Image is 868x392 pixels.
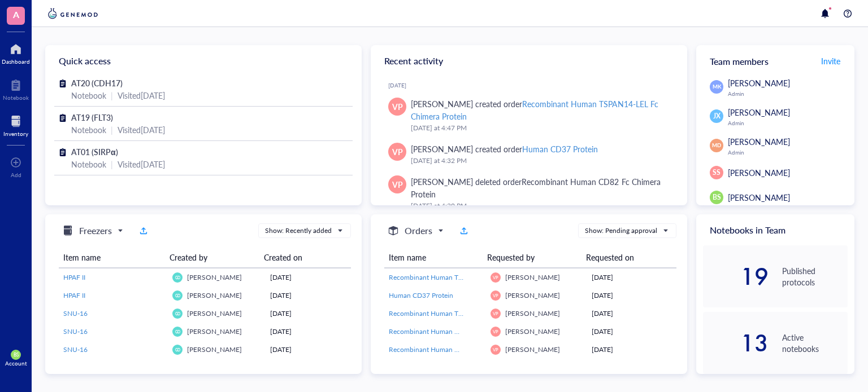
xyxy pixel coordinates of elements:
[45,7,101,20] img: genemod-logo
[3,130,28,137] div: Inventory
[59,247,165,268] th: Item name
[782,265,848,288] div: Published protocols
[175,293,180,298] span: GD
[728,192,790,203] span: [PERSON_NAME]
[483,247,581,268] th: Requested by
[63,290,163,301] a: HPAF II
[270,327,346,337] div: [DATE]
[187,272,242,282] span: [PERSON_NAME]
[259,247,342,268] th: Created on
[13,7,19,21] span: A
[728,167,790,178] span: [PERSON_NAME]
[71,77,123,89] span: AT20 (CDH17)
[493,329,498,334] span: VP
[592,309,672,319] div: [DATE]
[696,214,854,246] div: Notebooks in Team
[392,100,403,113] span: VP
[71,89,106,102] div: Notebook
[389,327,534,336] span: Recombinant Human CD151 Fc Chimera Protein
[505,272,560,282] span: [PERSON_NAME]
[270,345,346,355] div: [DATE]
[728,77,790,89] span: [PERSON_NAME]
[63,272,85,282] span: HPAF II
[63,345,163,355] a: SNU-16
[187,327,242,336] span: [PERSON_NAME]
[71,146,118,157] span: AT01 (SIRPα)
[270,309,346,319] div: [DATE]
[411,98,669,122] div: [PERSON_NAME] created order
[505,309,560,318] span: [PERSON_NAME]
[389,327,481,337] a: Recombinant Human CD151 Fc Chimera Protein
[696,45,854,77] div: Team members
[175,275,180,280] span: GD
[411,143,598,155] div: [PERSON_NAME] created order
[728,120,848,126] div: Admin
[380,93,678,138] a: VP[PERSON_NAME] created orderRecombinant Human TSPAN14-LEL Fc Chimera Protein[DATE] at 4:47 PM
[175,347,180,352] span: GD
[389,272,554,282] span: Recombinant Human TSPAN14-LEL Fc Chimera Protein
[389,345,481,355] a: Recombinant Human CD81 Protein
[187,309,242,318] span: [PERSON_NAME]
[713,192,721,202] span: BS
[63,345,88,354] span: SNU-16
[703,334,769,352] div: 13
[3,76,29,101] a: Notebook
[712,83,721,91] span: MK
[821,52,841,70] button: Invite
[712,142,721,149] span: MD
[493,347,498,352] span: VP
[3,94,29,101] div: Notebook
[411,122,669,134] div: [DATE] at 4:47 PM
[411,155,669,166] div: [DATE] at 4:32 PM
[505,345,560,354] span: [PERSON_NAME]
[175,329,180,334] span: GD
[63,327,88,336] span: SNU-16
[782,332,848,354] div: Active notebooks
[713,168,721,178] span: SS
[392,146,403,158] span: VP
[63,309,163,319] a: SNU-16
[111,124,113,136] div: |
[411,176,661,200] div: Recombinant Human CD82 Fc Chimera Protein
[187,345,242,354] span: [PERSON_NAME]
[728,149,848,156] div: Admin
[389,309,481,319] a: Recombinant Human TSPAN1 Protein
[118,124,165,136] div: Visited [DATE]
[45,45,362,77] div: Quick access
[270,272,346,283] div: [DATE]
[592,345,672,355] div: [DATE]
[63,309,88,318] span: SNU-16
[388,82,678,89] div: [DATE]
[270,290,346,301] div: [DATE]
[389,309,502,318] span: Recombinant Human TSPAN1 Protein
[493,275,498,280] span: VP
[111,89,113,102] div: |
[71,158,106,170] div: Notebook
[389,290,481,301] a: Human CD37 Protein
[63,272,163,283] a: HPAF II
[79,224,112,237] h5: Freezers
[505,327,560,336] span: [PERSON_NAME]
[13,352,18,358] span: BS
[175,311,180,316] span: GD
[2,40,30,65] a: Dashboard
[265,226,332,236] div: Show: Recently added
[592,327,672,337] div: [DATE]
[187,290,242,300] span: [PERSON_NAME]
[111,158,113,170] div: |
[728,90,848,97] div: Admin
[728,136,790,147] span: [PERSON_NAME]
[703,267,769,285] div: 19
[493,293,498,298] span: VP
[405,224,432,237] h5: Orders
[581,247,668,268] th: Requested on
[592,272,672,283] div: [DATE]
[371,45,687,77] div: Recent activity
[165,247,259,268] th: Created by
[392,178,403,191] span: VP
[63,327,163,337] a: SNU-16
[505,290,560,300] span: [PERSON_NAME]
[585,226,657,236] div: Show: Pending approval
[118,89,165,102] div: Visited [DATE]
